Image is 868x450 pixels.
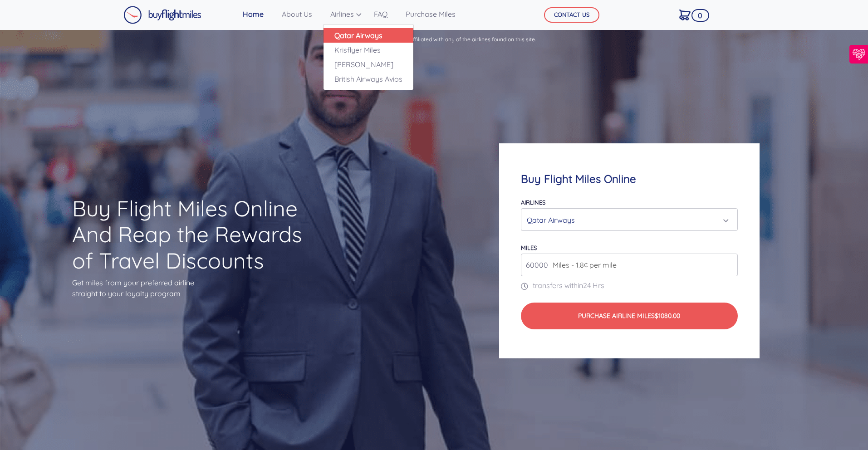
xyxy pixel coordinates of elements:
p: Get miles from your preferred airline straight to your loyalty program [72,277,318,299]
p: transfers within [521,280,737,291]
div: Airlines [323,24,414,90]
img: Cart [679,10,691,20]
a: Qatar Airways [324,28,413,43]
a: FAQ [370,5,391,23]
h4: Buy Flight Miles Online [521,172,737,186]
a: Purchase Miles [402,5,459,23]
h1: Buy Flight Miles Online And Reap the Rewards of Travel Discounts [72,196,318,274]
span: 0 [691,9,709,22]
span: 24 Hrs [583,281,604,290]
button: Purchase Airline Miles$1080.00 [521,303,737,329]
span: $1080.00 [655,312,680,320]
a: About Us [278,5,316,23]
button: CONTACT US [544,7,599,23]
a: [PERSON_NAME] [324,57,413,72]
div: Qatar Airways [527,211,726,229]
a: Home [239,5,267,23]
a: Buy Flight Miles Logo [123,4,201,26]
img: Buy Flight Miles Logo [123,6,201,24]
a: 0 [676,5,694,24]
label: Airlines [521,199,545,206]
label: miles [521,244,537,251]
a: Krisflyer Miles [324,43,413,57]
a: Airlines [327,5,359,23]
a: British Airways Avios [324,72,413,86]
button: Qatar Airways [521,208,737,231]
span: Miles - 1.8¢ per mile [548,259,617,270]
